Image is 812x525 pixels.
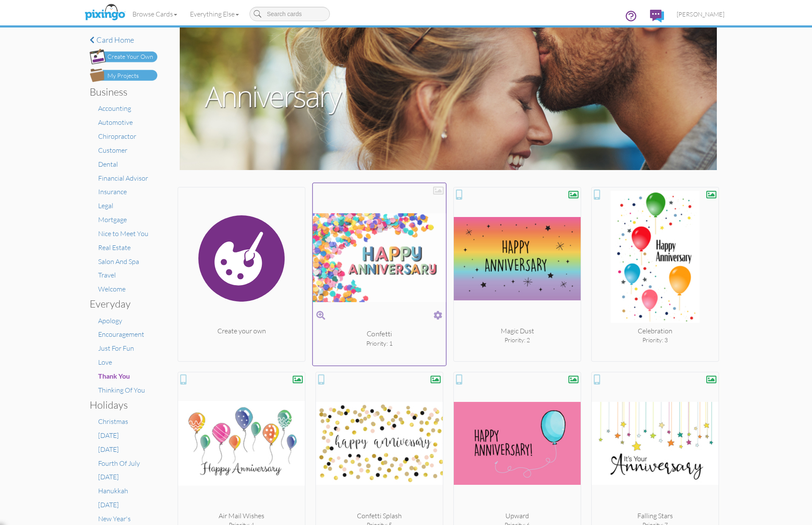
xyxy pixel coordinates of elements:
[98,271,116,279] a: Travel
[184,3,245,25] a: Everything Else
[454,336,581,344] div: Priority: 2
[178,376,305,511] img: 20251010-181208-627d369cd432-250.jpg
[313,329,446,339] div: Confetti
[98,215,127,224] a: Mortgage
[98,104,131,113] a: Accounting
[316,511,443,521] div: Confetti Splash
[98,431,119,440] a: [DATE]
[98,417,128,426] a: Christmas
[90,69,157,82] img: my-projects-button.png
[98,229,148,238] a: Nice to Meet You
[592,511,719,521] div: Falling Stars
[90,399,151,410] h3: Holidays
[180,27,716,170] img: anniversary.jpg
[98,344,134,352] a: Just For Fun
[98,160,118,168] a: Dental
[178,326,305,336] div: Create your own
[454,191,581,326] img: 20200911-195015-433b92d39711-250.jpg
[592,191,719,326] img: 20210624-003156-212978df219d-250.jpg
[98,285,126,293] a: Welcome
[98,187,127,196] a: Insurance
[592,326,719,336] div: Celebration
[90,86,151,97] h3: Business
[90,36,157,44] a: Card home
[454,511,581,521] div: Upward
[98,330,144,338] a: Encouragement
[126,3,184,25] a: Browse Cards
[677,11,724,18] span: [PERSON_NAME]
[98,500,119,509] a: [DATE]
[98,132,136,140] a: Chiropractor
[98,445,119,454] a: [DATE]
[98,514,131,523] a: New Year's
[98,243,131,252] a: Real Estate
[670,3,731,25] a: [PERSON_NAME]
[178,191,305,326] img: create.svg
[98,146,127,154] a: Customer
[90,49,157,64] img: create-own-button.png
[98,487,128,495] a: Hanukkah
[82,2,127,23] img: pixingo logo
[98,386,145,394] a: Thinking Of You
[316,376,443,511] img: 20220519-184749-ed6a2cf4289e-250.jpg
[454,376,581,511] img: 20240603-154146-f955ed80d382-250.jpg
[107,52,153,61] div: Create Your Own
[313,187,446,329] img: 20251010-181231-ee3fac410fd1-250.jpg
[98,257,139,266] a: Salon And Spa
[90,298,151,309] h3: Everyday
[98,372,130,380] a: Thank You
[178,511,305,521] div: Air Mail Wishes
[98,473,119,481] a: [DATE]
[454,326,581,336] div: Magic Dust
[98,358,112,366] a: Love
[250,7,330,21] input: Search cards
[98,174,148,182] a: Financial Advisor
[313,339,446,348] div: Priority: 1
[98,201,113,210] a: Legal
[98,118,133,126] a: Automotive
[98,459,140,467] a: Fourth Of July
[592,376,719,511] img: 20210621-181708-d141c7c0b9d1-250.jpg
[107,71,139,80] div: My Projects
[98,316,122,325] a: Apology
[592,336,719,344] div: Priority: 3
[650,10,664,22] img: comments.svg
